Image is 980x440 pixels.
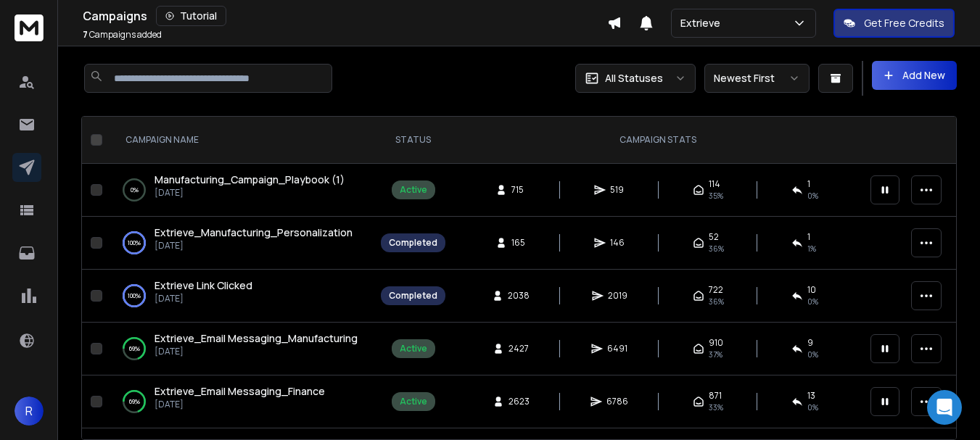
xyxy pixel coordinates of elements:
button: Get Free Credits [833,9,955,38]
th: CAMPAIGN STATS [454,117,862,164]
td: 0%Manufacturing_Campaign_Playbook (1)[DATE] [108,164,372,217]
div: Active [400,343,427,354]
p: [DATE] [155,187,345,199]
p: 100 % [128,236,141,250]
div: Open Intercom Messenger [927,390,962,425]
span: 6786 [606,396,628,407]
a: Manufacturing_Campaign_Playbook (1) [155,173,345,187]
button: Add New [872,61,957,90]
th: STATUS [372,117,454,164]
span: 35 % [709,190,723,202]
span: 52 [709,231,719,243]
span: 9 [807,337,813,349]
span: 1 % [807,243,816,254]
p: [DATE] [155,399,325,410]
span: Extrieve_Email Messaging_Manufacturing [155,331,358,345]
button: R [15,397,44,426]
td: 100%Extrieve_Manufacturing_Personalization[DATE] [108,217,372,270]
span: 2623 [508,396,530,407]
button: Newest First [704,64,810,93]
span: 1 [807,231,810,243]
p: Campaigns added [83,29,162,41]
div: Completed [389,290,437,302]
td: 100%Extrieve Link Clicked[DATE] [108,270,372,323]
span: 1 [807,178,810,190]
span: 36 % [709,243,724,254]
p: 0 % [131,183,139,197]
span: 2427 [508,343,529,354]
span: 165 [511,237,526,249]
p: Get Free Credits [864,16,944,30]
span: 146 [610,237,625,249]
span: 6491 [607,343,627,354]
span: 10 [807,284,816,296]
div: Completed [389,237,437,249]
span: Extrieve_Manufacturing_Personalization [155,225,353,239]
span: 722 [709,284,723,296]
p: [DATE] [155,346,358,357]
td: 69%Extrieve_Email Messaging_Finance[DATE] [108,375,372,428]
span: 114 [709,178,720,190]
th: CAMPAIGN NAME [108,117,372,164]
div: Active [400,396,427,407]
p: 69 % [129,394,140,409]
td: 69%Extrieve_Email Messaging_Manufacturing[DATE] [108,323,372,375]
span: 715 [511,184,526,196]
div: Campaigns [83,6,607,26]
span: 0 % [807,349,818,360]
p: 69 % [129,341,140,356]
button: Tutorial [156,6,226,26]
span: Manufacturing_Campaign_Playbook (1) [155,173,345,186]
span: 0 % [807,296,818,307]
span: 2019 [608,290,627,302]
span: 910 [709,337,723,349]
a: Extrieve_Email Messaging_Manufacturing [155,331,358,346]
span: 37 % [709,349,722,360]
span: 13 [807,390,815,402]
div: Active [400,184,427,196]
span: 36 % [709,296,724,307]
span: 2038 [508,290,530,302]
p: [DATE] [155,240,353,252]
p: [DATE] [155,293,252,304]
span: 519 [610,184,625,196]
a: Extrieve_Email Messaging_Finance [155,384,325,399]
a: Extrieve_Manufacturing_Personalization [155,225,353,240]
span: Extrieve_Email Messaging_Finance [155,384,325,398]
span: 871 [709,390,722,402]
span: 7 [83,28,88,41]
p: All Statuses [605,71,663,86]
p: 100 % [128,289,141,303]
p: Extrieve [680,16,726,30]
span: 33 % [709,402,723,413]
span: 0 % [807,402,818,413]
a: Extrieve Link Clicked [155,278,252,293]
span: 0 % [807,190,818,202]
